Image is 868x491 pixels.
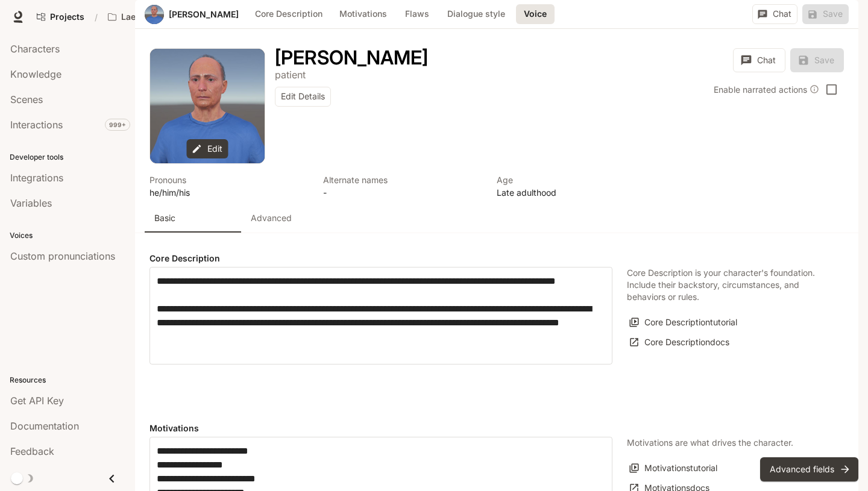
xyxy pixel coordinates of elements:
[497,174,656,199] button: Open character details dialog
[714,83,819,96] div: Enable narrated actions
[323,186,482,199] p: -
[145,5,164,24] div: Avatar image
[150,49,265,163] div: Avatar image
[121,12,152,22] p: Laerdal
[149,174,309,199] button: Open character details dialog
[251,212,292,224] p: Advanced
[150,49,265,163] button: Open character avatar dialog
[31,5,90,29] a: Go to projects
[275,48,428,67] button: Open character details dialog
[187,139,228,159] button: Edit
[627,267,829,303] p: Core Description is your character's foundation. Include their backstory, circumstances, and beha...
[275,46,428,69] h1: [PERSON_NAME]
[627,313,740,333] button: Core Descriptiontutorial
[497,186,656,199] p: Late adulthood
[149,422,612,434] h4: Motivations
[249,4,329,24] button: Core Description
[275,87,331,107] button: Edit Details
[516,4,555,24] button: Voice
[275,67,306,82] button: Open character details dialog
[441,4,511,24] button: Dialogue style
[102,5,171,29] button: Open workspace menu
[333,4,393,24] button: Motivations
[90,11,102,23] div: /
[149,174,309,186] p: Pronouns
[145,5,164,24] button: Open character avatar dialog
[154,212,175,224] p: Basic
[752,4,797,24] button: Chat
[149,252,612,264] h4: Core Description
[50,12,84,22] span: Projects
[627,458,720,478] button: Motivationstutorial
[323,174,482,186] p: Alternate names
[323,174,482,199] button: Open character details dialog
[398,4,436,24] button: Flaws
[627,437,793,449] p: Motivations are what drives the character.
[760,457,858,481] button: Advanced fields
[733,48,785,72] button: Chat
[497,174,656,186] p: Age
[627,333,732,352] a: Core Descriptiondocs
[169,10,239,19] a: [PERSON_NAME]
[275,69,306,81] p: patient
[149,186,309,199] p: he/him/his
[149,267,612,364] div: label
